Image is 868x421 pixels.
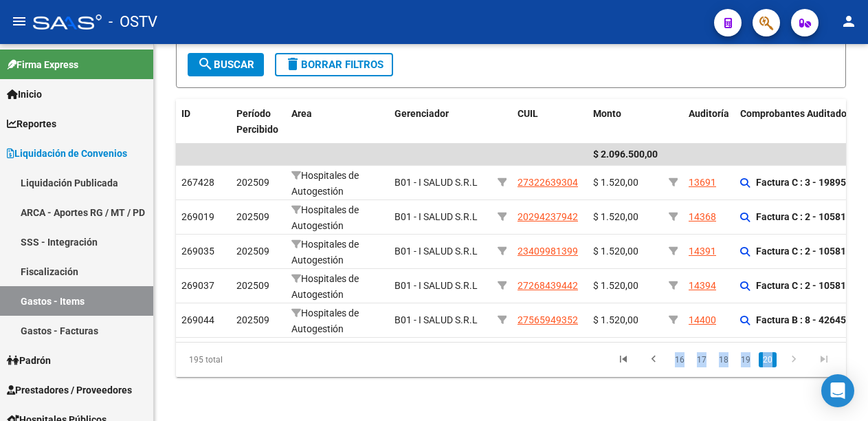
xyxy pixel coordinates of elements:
span: 269019 [181,211,214,222]
datatable-header-cell: ID [176,99,231,144]
span: 202509 [236,280,269,291]
li: page 20 [757,348,779,371]
button: Buscar [188,53,264,76]
span: $ 1.520,00 [593,314,638,325]
span: Borrar Filtros [285,58,383,71]
span: Firma Express [7,57,78,72]
div: 195 total [176,343,308,377]
div: 14394 [689,278,716,294]
span: 27565949352 [518,314,578,325]
a: go to last page [811,352,837,367]
strong: Factura C : 3 - 198953 [756,177,852,188]
span: Liquidación de Convenios [7,146,127,161]
span: B01 - I SALUD S.R.L [394,246,478,257]
datatable-header-cell: Auditoría [683,99,735,144]
a: 19 [737,352,755,367]
span: Reportes [7,116,56,131]
a: 20 [759,352,777,367]
span: B01 - I SALUD S.R.L [394,280,478,291]
datatable-header-cell: CUIL [512,99,588,144]
span: 23409981399 [518,246,578,257]
strong: Factura C : 2 - 105816 [756,246,852,257]
span: Buscar [197,58,254,71]
span: Comprobantes Auditados [740,108,852,119]
span: CUIL [518,108,538,119]
mat-icon: delete [285,56,301,72]
span: Hospitales de Autogestión [291,307,359,334]
a: go to previous page [641,352,667,367]
mat-icon: person [841,13,857,30]
span: 27322639304 [518,177,578,188]
span: 202509 [236,177,269,188]
span: 202509 [236,246,269,257]
a: 17 [693,352,711,367]
span: Hospitales de Autogestión [291,239,359,266]
button: Borrar Filtros [275,53,393,76]
span: Area [291,108,312,119]
a: 18 [715,352,733,367]
span: Hospitales de Autogestión [291,273,359,300]
li: page 16 [669,348,691,371]
li: page 18 [713,348,735,371]
span: 267428 [181,177,214,188]
div: 14400 [689,312,716,328]
a: go to next page [781,352,807,367]
span: 20294237942 [518,211,578,222]
a: go to first page [610,352,636,367]
span: 202509 [236,314,269,325]
span: Inicio [7,87,42,102]
div: Open Intercom Messenger [821,374,854,407]
span: Auditoría [689,108,729,119]
span: - OSTV [109,7,157,37]
mat-icon: menu [11,13,27,30]
div: 14391 [689,244,716,259]
span: B01 - I SALUD S.R.L [394,314,478,325]
datatable-header-cell: Gerenciador [389,99,492,144]
div: 14368 [689,209,716,225]
span: Padrón [7,353,51,368]
span: 202509 [236,211,269,222]
span: Período Percibido [236,108,278,135]
span: 269035 [181,246,214,257]
li: page 17 [691,348,713,371]
span: $ 1.520,00 [593,177,638,188]
a: 16 [671,352,689,367]
span: Prestadores / Proveedores [7,382,132,398]
span: $ 1.520,00 [593,211,638,222]
span: B01 - I SALUD S.R.L [394,177,478,188]
strong: Factura C : 2 - 105818 [756,212,852,223]
span: B01 - I SALUD S.R.L [394,211,478,222]
strong: Factura B : 8 - 42645 [756,315,846,326]
span: 27268439442 [518,280,578,291]
mat-icon: search [197,56,214,72]
strong: Factura C : 2 - 105813 [756,281,852,292]
span: Hospitales de Autogestión [291,204,359,231]
span: $ 1.520,00 [593,280,638,291]
li: page 19 [735,348,757,371]
span: 269037 [181,280,214,291]
span: Monto [593,108,621,119]
span: Hospitales de Autogestión [291,170,359,197]
span: ID [181,108,190,119]
span: Gerenciador [394,108,449,119]
datatable-header-cell: Monto [588,99,663,144]
datatable-header-cell: Area [286,99,389,144]
span: 269044 [181,314,214,325]
div: 13691 [689,175,716,191]
span: $ 1.520,00 [593,246,638,257]
span: $ 2.096.500,00 [593,149,658,160]
datatable-header-cell: Período Percibido [231,99,286,144]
